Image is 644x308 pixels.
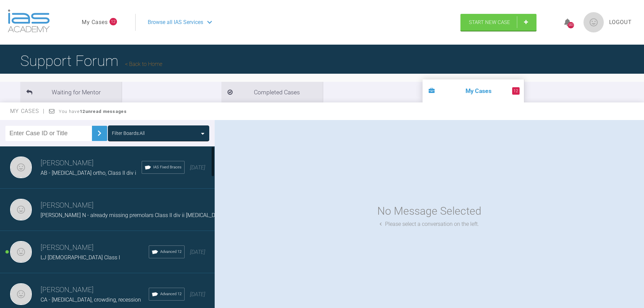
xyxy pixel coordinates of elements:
li: My Cases [423,79,524,102]
a: My Cases [82,18,108,27]
a: Back to Home [125,61,162,67]
div: Please select a conversation on the left. [380,220,479,229]
a: Logout [609,18,632,27]
h3: [PERSON_NAME] [41,200,226,211]
li: Completed Cases [221,82,323,102]
div: Filter Boards: All [112,129,145,137]
span: LJ [DEMOGRAPHIC_DATA] Class I [41,254,120,261]
img: Sarah Gatley [10,283,32,305]
span: IAS Fixed Braces [153,164,182,170]
a: Start New Case [460,14,536,31]
span: My Cases [10,108,45,114]
span: [DATE] [190,291,205,298]
span: 12 [512,87,520,95]
span: AB - [MEDICAL_DATA] ortho, Class II div i [41,170,136,176]
h3: [PERSON_NAME] [41,242,149,254]
span: You have [59,109,127,114]
div: 583 [568,22,574,28]
img: Sarah Gatley [10,157,32,178]
img: Sarah Gatley [10,199,32,220]
span: [DATE] [190,164,205,171]
span: Advanced 12 [160,249,182,255]
li: Waiting for Mentor [20,82,122,102]
strong: 12 unread messages [80,109,127,114]
h1: Support Forum [20,49,162,73]
span: CA - [MEDICAL_DATA], crowding, recession [41,297,141,303]
img: Sarah Gatley [10,241,32,263]
img: profile.png [583,12,604,32]
span: Advanced 12 [160,291,182,297]
span: [PERSON_NAME] N - already missing premolars Class II div ii [MEDICAL_DATA] [41,212,226,218]
span: Browse all IAS Services [148,18,203,27]
h3: [PERSON_NAME] [41,284,149,296]
span: [DATE] [190,249,205,255]
img: logo-light.3e3ef733.png [8,9,50,32]
div: No Message Selected [377,203,481,220]
input: Enter Case ID or Title [5,126,92,141]
img: chevronRight.28bd32b0.svg [94,128,105,139]
span: Start New Case [469,19,510,25]
span: 12 [110,18,117,25]
h3: [PERSON_NAME] [41,158,142,169]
